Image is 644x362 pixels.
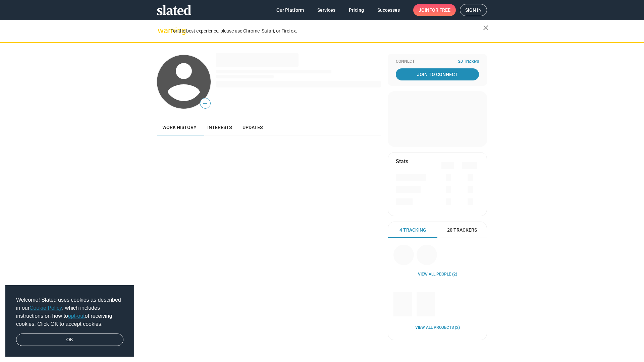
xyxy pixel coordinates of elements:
span: for free [429,4,450,16]
a: opt-out [68,313,85,319]
span: Welcome! Slated uses cookies as described in our , which includes instructions on how to of recei... [16,296,123,328]
a: Pricing [343,4,369,16]
a: View all People (2) [418,272,457,277]
span: Pricing [349,4,364,16]
span: Join To Connect [397,68,478,80]
span: 20 Trackers [447,227,477,233]
div: cookieconsent [5,285,134,357]
a: dismiss cookie message [16,334,123,346]
a: Joinfor free [413,4,456,16]
a: Successes [372,4,405,16]
span: Successes [377,4,400,16]
a: Updates [237,119,268,135]
a: View all Projects (2) [415,325,460,330]
span: Updates [243,125,263,130]
span: 20 Trackers [458,59,479,64]
span: 4 Tracking [399,227,426,233]
a: Services [312,4,341,16]
span: Our Platform [276,4,304,16]
span: — [200,99,210,108]
a: Join To Connect [396,68,479,80]
span: Sign in [465,4,482,16]
div: Connect [396,59,479,64]
div: For the best experience, please use Chrome, Safari, or Firefox. [170,26,483,36]
a: Sign in [460,4,487,16]
span: Work history [162,125,197,130]
mat-icon: close [482,24,490,32]
span: Interests [207,125,232,130]
mat-card-title: Stats [396,158,408,165]
a: Work history [157,119,202,135]
span: Services [317,4,335,16]
a: Our Platform [271,4,309,16]
a: Interests [202,119,237,135]
mat-icon: warning [158,26,166,35]
a: Cookie Policy [30,305,62,311]
span: Join [419,4,450,16]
